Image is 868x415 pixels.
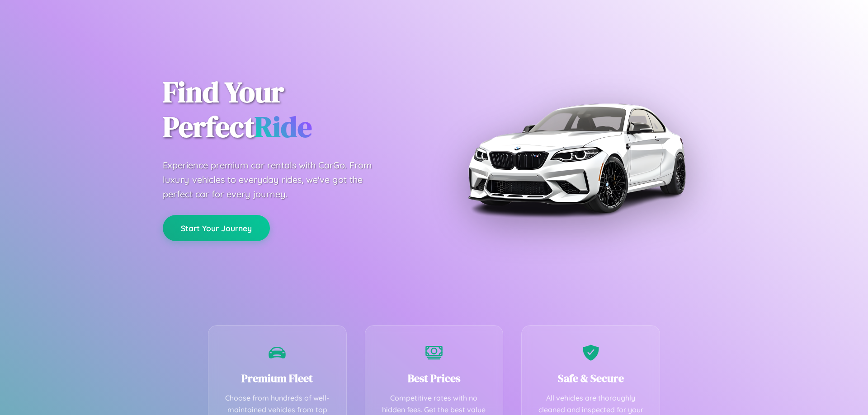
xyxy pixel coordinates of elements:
[222,371,333,386] h3: Premium Fleet
[163,215,270,241] button: Start Your Journey
[163,75,420,145] h1: Find Your Perfect
[255,107,312,146] span: Ride
[463,45,689,271] img: Premium BMW car rental vehicle
[535,371,646,386] h3: Safe & Secure
[379,371,490,386] h3: Best Prices
[163,158,389,201] p: Experience premium car rentals with CarGo. From luxury vehicles to everyday rides, we've got the ...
